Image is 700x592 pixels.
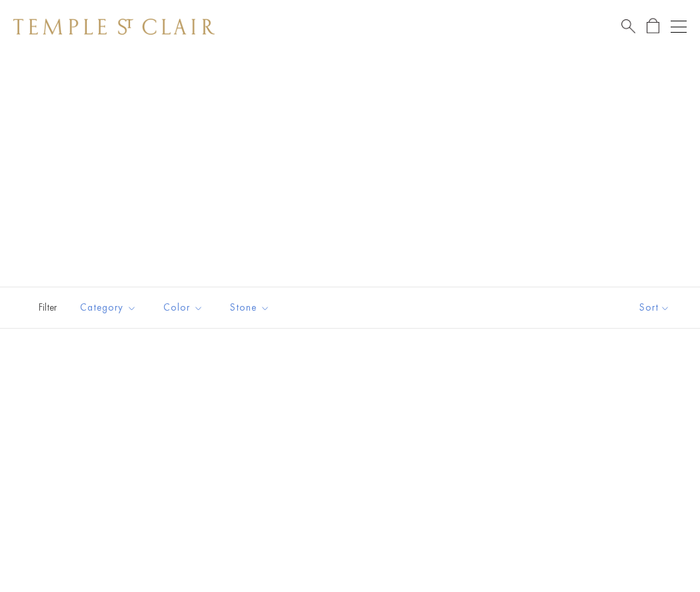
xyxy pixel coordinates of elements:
[70,293,147,323] button: Category
[671,19,687,35] button: Open navigation
[621,18,635,35] a: Search
[13,19,215,35] img: Temple St. Clair
[220,293,280,323] button: Stone
[73,299,147,316] span: Category
[157,299,213,316] span: Color
[153,293,213,323] button: Color
[647,18,659,35] a: Open Shopping Bag
[609,287,700,328] button: Show sort by
[223,299,280,316] span: Stone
